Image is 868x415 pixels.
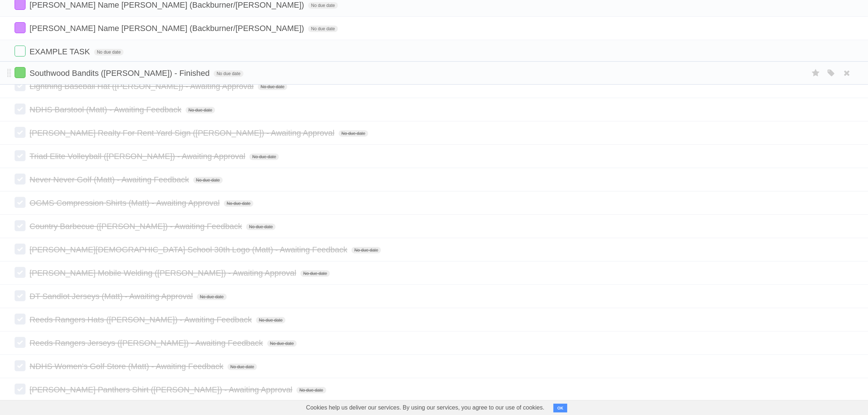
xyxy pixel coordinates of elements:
span: No due date [339,130,368,137]
span: No due date [256,317,285,323]
label: Done [15,67,26,78]
label: Done [15,46,26,57]
span: No due date [249,154,279,160]
span: Reeds Rangers Hats ([PERSON_NAME]) - Awaiting Feedback [30,315,254,324]
label: Done [15,267,26,278]
span: No due date [94,49,124,55]
span: No due date [258,84,287,90]
span: No due date [351,247,381,253]
span: DT Sandlot Jerseys (Matt) - Awaiting Approval [30,292,195,301]
label: Done [15,174,26,185]
span: No due date [214,70,243,77]
span: No due date [197,294,226,300]
span: [PERSON_NAME] Name [PERSON_NAME] (Backburner/[PERSON_NAME]) [30,24,306,33]
label: Done [15,314,26,325]
label: Done [15,220,26,231]
label: Done [15,80,26,91]
span: Lightning Baseball Hat ([PERSON_NAME]) - Awaiting Approval [30,82,256,91]
span: No due date [193,177,223,183]
span: No due date [296,387,326,393]
span: No due date [267,340,297,347]
span: OGMS Compression Shirts (Matt) - Awaiting Approval [30,198,222,207]
label: Done [15,197,26,208]
span: No due date [308,26,338,32]
label: Done [15,384,26,395]
span: [PERSON_NAME] Realty For Rent Yard Sign ([PERSON_NAME]) - Awaiting Approval [30,128,336,137]
span: Cookies help us deliver our services. By using our services, you agree to our use of cookies. [299,400,552,415]
label: Done [15,104,26,115]
label: Done [15,290,26,301]
label: Done [15,150,26,161]
label: Done [15,244,26,255]
button: OK [553,404,568,412]
label: Done [15,337,26,348]
span: No due date [300,270,330,277]
span: Triad Elite Volleyball ([PERSON_NAME]) - Awaiting Approval [30,152,247,161]
span: [PERSON_NAME][DEMOGRAPHIC_DATA] School 30th Logo (Matt) - Awaiting Feedback [30,245,349,254]
span: [PERSON_NAME] Mobile Welding ([PERSON_NAME]) - Awaiting Approval [30,268,298,278]
label: Done [15,127,26,138]
label: Star task [809,67,823,79]
label: Done [15,22,26,33]
span: No due date [308,2,338,9]
span: No due date [227,364,257,370]
span: No due date [246,224,276,230]
span: No due date [186,107,215,113]
span: Never Never Golf (Matt) - Awaiting Feedback [30,175,191,184]
span: Southwood Bandits ([PERSON_NAME]) - Finished [30,69,211,78]
span: No due date [224,200,253,207]
label: Done [15,360,26,371]
span: Reeds Rangers Jerseys ([PERSON_NAME]) - Awaiting Feedback [30,338,265,348]
span: NDHS Barstool (Matt) - Awaiting Feedback [30,105,183,114]
span: [PERSON_NAME] Name [PERSON_NAME] (Backburner/[PERSON_NAME]) [30,0,306,9]
span: NDHS Women's Golf Store (Matt) - Awaiting Feedback [30,362,225,371]
span: Country Barbecue ([PERSON_NAME]) - Awaiting Feedback [30,222,244,231]
span: EXAMPLE TASK [30,47,92,56]
span: [PERSON_NAME] Panthers Shirt ([PERSON_NAME]) - Awaiting Approval [30,385,294,394]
